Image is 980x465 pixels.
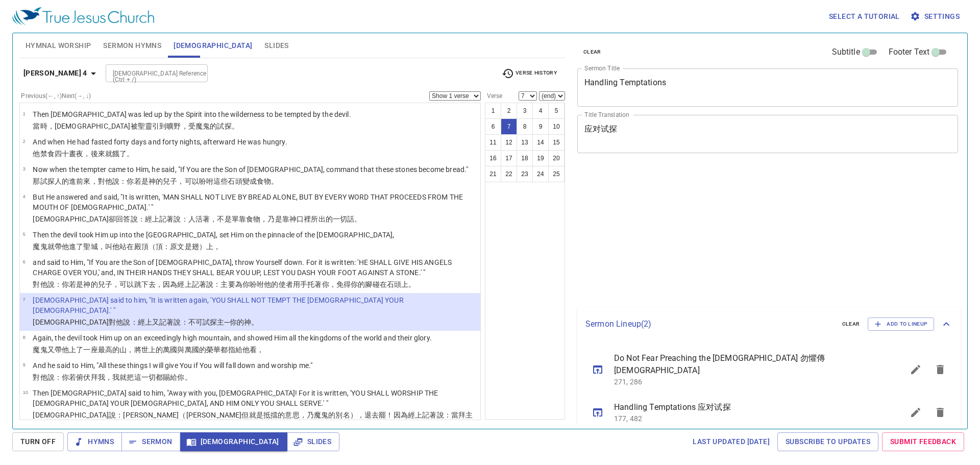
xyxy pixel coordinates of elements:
button: clear [836,318,866,330]
label: Previous (←, ↑) Next (→, ↓) [21,93,91,99]
wg5259: 聖靈 [138,122,239,130]
span: Slides [264,39,288,52]
wg2316: 的兒子 [91,280,416,288]
wg3571: ，後來 [83,150,134,158]
span: 1 [22,111,25,116]
span: Handling Temptations 应对试探 [614,401,879,413]
img: True Jesus Church [12,7,154,26]
wg4571: ，免得 [329,280,416,288]
textarea: Handling Temptations [584,78,951,97]
wg611: 說 [131,215,362,223]
span: [DEMOGRAPHIC_DATA] [174,39,252,52]
wg2424: 被 [131,122,239,130]
wg4671: 。 [185,373,192,381]
span: clear [583,47,601,57]
wg4098: 拜 [91,373,192,381]
span: Hymnal Worship [26,39,91,52]
p: 魔鬼 [33,345,431,355]
button: 25 [548,166,565,182]
p: 他禁食 [33,149,287,159]
wg2736: ，因為 [156,280,416,288]
wg3004: ：你 [55,280,416,288]
wg4012: 你 [242,280,416,288]
wg846: 站 [119,242,220,251]
wg3522: 四十 [55,150,134,158]
button: Settings [908,7,964,26]
p: 當時 [33,121,351,131]
wg2250: 夜 [76,150,134,158]
button: [DEMOGRAPHIC_DATA] [180,432,287,451]
button: Turn Off [12,432,64,451]
span: 6 [22,259,25,264]
wg740: 。 [271,177,278,185]
span: 3 [22,166,25,172]
p: Again, the devil took Him up on an exceedingly high mountain, and showed Him all the kingdoms of ... [33,333,431,343]
span: Turn Off [20,435,56,448]
wg1909: 神 [289,215,362,223]
wg3778: 石頭 [228,177,278,185]
wg846: 上了 [69,346,264,354]
wg2036: ：你若 [119,177,278,185]
button: 7 [501,118,517,135]
wg3037: 上 [401,280,415,288]
p: 對他 [33,372,312,382]
p: 魔鬼 [33,241,394,252]
span: [DEMOGRAPHIC_DATA] [188,435,279,448]
wg5207: ，可以吩咐 [177,177,278,185]
wg3825: 記著 [159,318,258,326]
wg1909: ， [213,242,220,251]
wg4567: （[PERSON_NAME]但就是抵擋的意思，乃魔鬼的別名），退去罷 [33,411,473,429]
button: Sermon [121,432,180,451]
wg1909: 食物 [246,215,361,223]
wg3029: 高的 [105,346,264,354]
wg1125: 說：人 [174,215,361,223]
p: And when He had fasted forty days and forty nights, afterward He was hungry. [33,137,287,147]
p: But He answered and said, "It is written, 'MAN SHALL NOT LIVE BY BREAD ALONE, BUT BY EVERY WORD T... [33,192,477,212]
button: [PERSON_NAME] 4 [19,64,104,83]
wg235: 靠 [282,215,362,223]
button: Verse History [496,66,563,81]
wg5062: 晝 [69,150,134,158]
button: 18 [517,150,533,166]
wg846: 說 [112,177,279,185]
button: 10 [548,118,565,135]
wg1391: 都指給他 [220,346,264,354]
wg5119: 帶 [55,242,221,251]
wg1488: 神 [83,280,415,288]
wg3956: 話 [347,215,361,223]
wg142: 你 [322,280,416,288]
span: Do Not Fear Preaching the [DEMOGRAPHIC_DATA] 勿懼傳[DEMOGRAPHIC_DATA] [614,352,879,377]
wg40: 城 [91,242,221,251]
wg740: ，乃是 [260,215,361,223]
button: 8 [517,118,533,135]
wg4352: 我 [98,373,192,381]
p: Then [DEMOGRAPHIC_DATA] said to him, "Away with you, [DEMOGRAPHIC_DATA]! For it is written, 'YOU ... [33,388,477,408]
wg1437: 俯伏 [76,373,191,381]
wg3880: 他 [62,242,220,251]
wg1487: 是 [141,177,279,185]
wg5346: ：經上又 [131,318,259,326]
button: 1 [485,103,501,119]
span: Sermon [130,435,172,448]
wg846: 說 [123,318,258,326]
wg4487: 。 [354,215,361,223]
wg2411: 頂（頂：原文是翅 [141,242,221,251]
wg3983: 。 [127,150,134,158]
button: 3 [517,103,533,119]
wg4334: ，對他 [91,177,279,185]
wg2532: 萬國的榮華 [185,346,264,354]
wg4151: 引 [152,122,239,130]
span: 2 [22,138,25,144]
ul: sermon lineup list [577,341,961,435]
button: 15 [548,134,565,151]
p: [DEMOGRAPHIC_DATA] [33,317,477,327]
a: Last updated [DATE] [689,432,774,451]
wg321: 到 [159,122,239,130]
wg846: 說 [47,373,192,381]
wg3735: ，將世上 [127,346,264,354]
button: 11 [485,134,501,151]
button: Add to Lineup [868,317,934,331]
a: Submit Feedback [882,432,964,451]
span: Submit Feedback [890,435,956,448]
wg4675: 吩咐 [250,280,416,288]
